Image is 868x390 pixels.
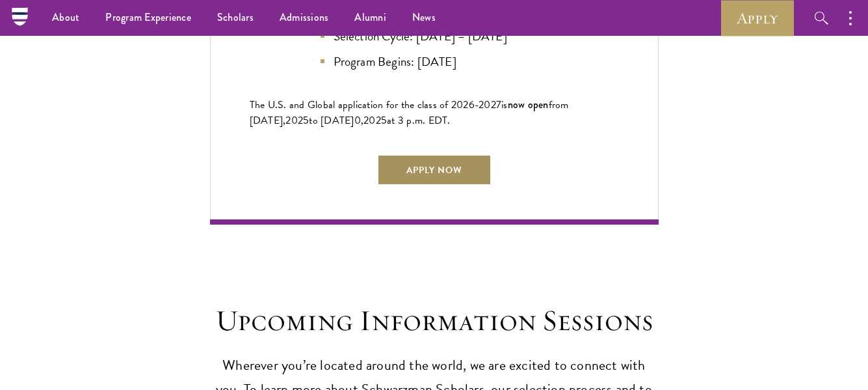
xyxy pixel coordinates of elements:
span: 7 [496,97,501,113]
span: to [DATE] [309,113,354,128]
span: 0 [354,113,361,128]
li: Program Begins: [DATE] [321,52,548,71]
span: , [361,113,363,128]
li: Selection Cycle: [DATE] – [DATE] [321,27,548,46]
span: 5 [381,113,387,128]
span: The U.S. and Global application for the class of 202 [250,97,469,113]
span: from [DATE], [250,97,569,128]
h2: Upcoming Information Sessions [210,303,659,339]
span: 5 [303,113,309,128]
span: now open [508,97,549,112]
span: is [501,97,508,113]
span: 202 [363,113,381,128]
span: 202 [285,113,303,128]
span: at 3 p.m. EDT. [387,113,451,128]
a: Apply Now [377,154,492,186]
span: 6 [469,97,475,113]
span: -202 [475,97,496,113]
